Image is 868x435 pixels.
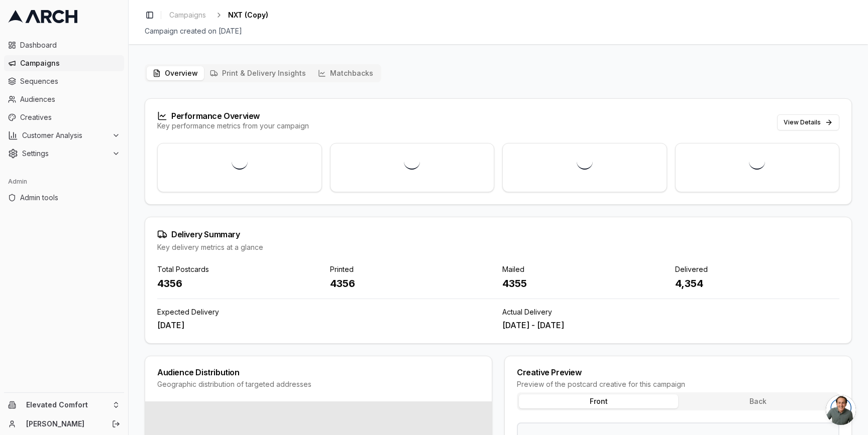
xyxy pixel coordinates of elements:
div: Total Postcards [157,264,322,274]
span: Campaigns [20,58,120,68]
a: Audiences [4,91,124,107]
div: 4,354 [675,276,840,291]
button: Customer Analysis [4,127,124,143]
a: Creatives [4,109,124,125]
button: Back [678,394,837,408]
div: Performance Overview [157,111,309,121]
span: Admin tools [20,193,120,203]
div: Printed [330,264,495,274]
span: Creatives [20,112,120,122]
a: Sequences [4,73,124,89]
button: View Details [777,114,839,130]
div: Campaign created on [DATE] [145,26,852,36]
button: Print & Delivery Insights [204,66,312,80]
a: Campaigns [165,8,210,22]
span: Audiences [20,94,120,104]
div: [DATE] [157,319,494,331]
div: Audience Distribution [157,368,480,376]
span: Dashboard [20,40,120,50]
span: Settings [22,149,108,159]
div: [DATE] - [DATE] [502,319,839,331]
a: Campaigns [4,55,124,71]
div: 4356 [157,276,322,291]
a: Open chat [826,395,856,425]
div: Mailed [502,264,667,274]
div: Creative Preview [517,368,839,376]
button: Settings [4,146,124,162]
div: Geographic distribution of targeted addresses [157,379,480,389]
button: Elevated Comfort [4,397,124,413]
div: Key delivery metrics at a glance [157,242,839,252]
a: Dashboard [4,37,124,53]
div: Key performance metrics from your campaign [157,121,309,131]
div: 4355 [502,276,667,291]
a: [PERSON_NAME] [26,419,101,429]
button: Front [519,394,678,408]
div: 4356 [330,276,495,291]
span: Sequences [20,76,120,86]
a: Admin tools [4,190,124,206]
button: Log out [109,417,123,431]
div: Delivered [675,264,840,274]
button: Overview [147,66,204,80]
div: Admin [4,174,124,190]
span: Customer Analysis [22,130,108,140]
div: Preview of the postcard creative for this campaign [517,379,839,389]
div: Expected Delivery [157,307,494,317]
div: Actual Delivery [502,307,839,317]
div: Delivery Summary [157,229,839,239]
span: Campaigns [169,10,206,20]
button: Matchbacks [312,66,379,80]
nav: breadcrumb [165,8,268,22]
span: NXT (Copy) [228,10,268,20]
span: Elevated Comfort [26,400,108,409]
